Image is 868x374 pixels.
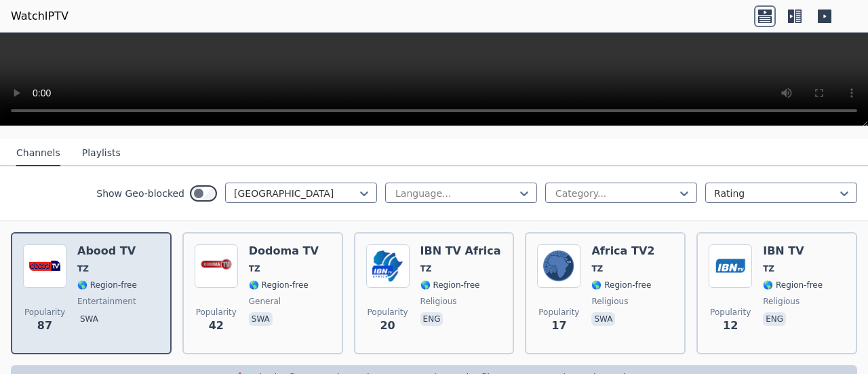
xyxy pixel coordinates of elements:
img: IBN TV [709,244,752,288]
h6: Dodoma TV [249,244,319,258]
img: Dodoma TV [195,244,238,288]
p: eng [420,312,443,326]
span: Popularity [368,307,408,318]
p: swa [77,312,101,326]
h6: Abood TV [77,244,137,258]
button: Channels [16,141,60,166]
span: 🌎 Region-free [77,280,137,291]
span: 🌎 Region-free [420,280,480,291]
span: 20 [380,318,395,334]
h6: Africa TV2 [591,244,654,258]
span: 🌎 Region-free [249,280,309,291]
span: Popularity [196,307,237,318]
p: swa [249,312,273,326]
span: TZ [77,263,89,274]
span: Popularity [710,307,751,318]
span: TZ [591,263,603,274]
h6: IBN TV [763,244,823,258]
span: 87 [37,318,52,334]
h6: IBN TV Africa [420,244,501,258]
span: entertainment [77,296,136,307]
img: Abood TV [23,244,66,288]
span: 42 [209,318,224,334]
img: Africa TV2 [537,244,580,288]
p: eng [763,312,786,326]
img: IBN TV Africa [366,244,410,288]
span: 🌎 Region-free [763,280,823,291]
label: Show Geo-blocked [96,187,184,200]
a: WatchIPTV [11,8,68,24]
span: religious [420,296,457,307]
span: religious [591,296,628,307]
span: religious [763,296,800,307]
span: TZ [249,263,260,274]
span: 17 [551,318,566,334]
span: Popularity [538,307,579,318]
span: 🌎 Region-free [591,280,651,291]
span: TZ [763,263,774,274]
span: 12 [723,318,738,334]
p: swa [591,312,615,326]
span: TZ [420,263,432,274]
span: Popularity [24,307,65,318]
button: Playlists [82,141,121,166]
span: general [249,296,281,307]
